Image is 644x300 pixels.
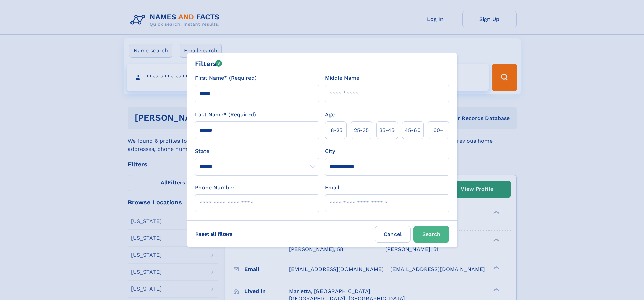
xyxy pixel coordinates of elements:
[329,126,342,134] span: 18‑25
[354,126,369,134] span: 25‑35
[195,59,222,69] div: Filters
[413,226,449,243] button: Search
[325,184,339,192] label: Email
[195,147,319,155] label: State
[191,226,237,242] label: Reset all filters
[325,147,335,155] label: City
[375,226,411,243] label: Cancel
[195,184,235,192] label: Phone Number
[433,126,444,134] span: 60+
[195,111,256,119] label: Last Name* (Required)
[325,74,359,82] label: Middle Name
[325,111,335,119] label: Age
[195,74,257,82] label: First Name* (Required)
[405,126,421,134] span: 45‑60
[379,126,395,134] span: 35‑45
